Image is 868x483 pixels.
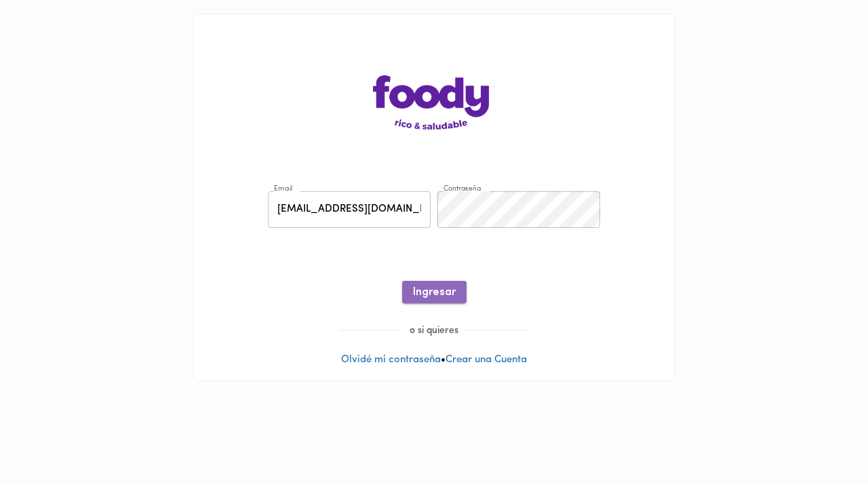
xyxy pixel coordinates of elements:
[789,404,854,469] iframe: Messagebird Livechat Widget
[446,355,527,365] a: Crear una Cuenta
[413,286,456,299] span: Ingresar
[402,281,467,303] button: Ingresar
[341,355,441,365] a: Olvidé mi contraseña
[401,326,467,336] span: o si quieres
[373,75,495,130] img: logo-main-page.png
[268,191,431,229] input: pepitoperez@gmail.com
[194,14,674,381] div: •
